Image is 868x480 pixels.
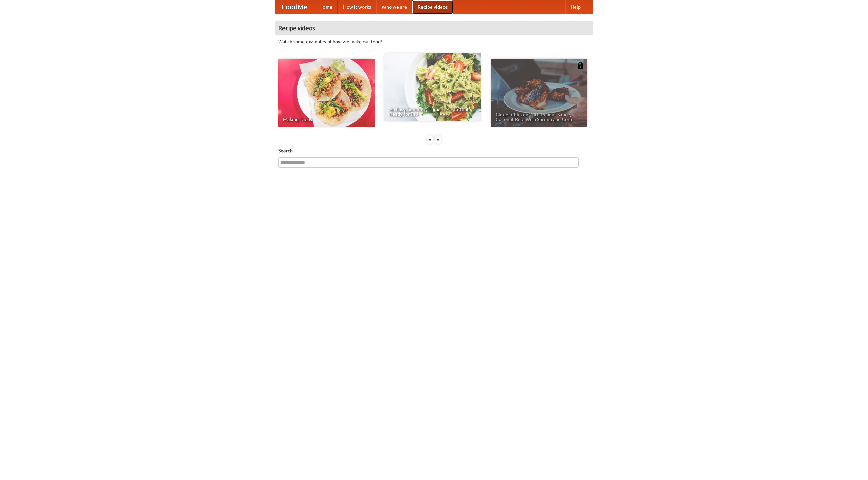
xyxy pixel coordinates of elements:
div: « [427,135,433,144]
a: Who we are [376,0,412,14]
a: Making Tacos [278,59,375,127]
a: Recipe videos [412,0,453,14]
a: FoodMe [275,0,314,14]
h4: Recipe videos [275,21,593,35]
p: Watch some examples of how we make our food! [278,38,590,45]
h5: Search [278,147,590,154]
span: Making Tacos [283,117,370,122]
img: 483408.png [577,62,584,69]
a: Help [565,0,586,14]
a: An Easy, Summery Tomato Pasta That's Ready for Fall [384,53,481,121]
div: » [435,135,441,144]
span: An Easy, Summery Tomato Pasta That's Ready for Fall [389,107,476,116]
a: Home [314,0,338,14]
a: How it works [338,0,376,14]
